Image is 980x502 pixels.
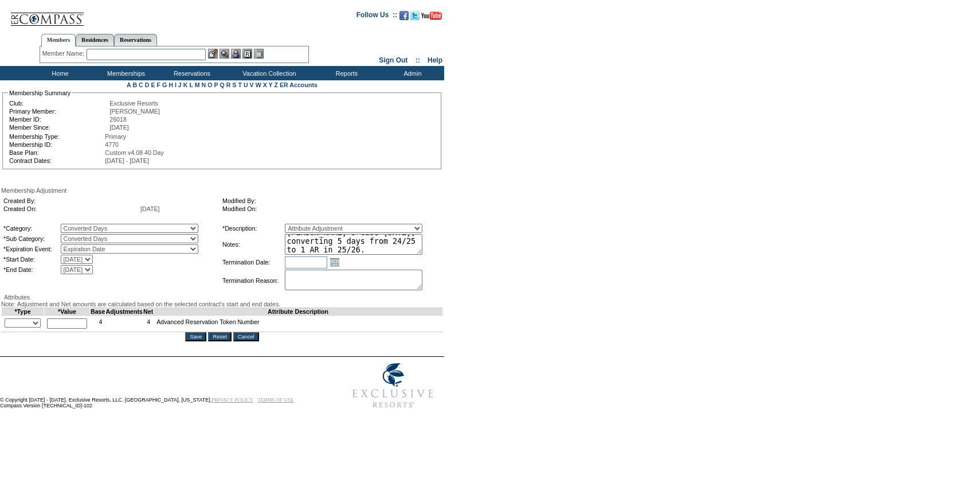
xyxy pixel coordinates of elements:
[91,316,105,332] td: 4
[202,81,206,88] a: N
[222,234,284,255] td: Notes:
[208,332,231,341] input: Reset
[9,108,108,115] td: Primary Member:
[195,81,200,88] a: M
[342,357,444,414] img: Exclusive Resorts
[109,116,127,123] span: 26018
[244,81,248,88] a: U
[421,14,442,21] a: Subscribe to our YouTube Channel
[105,149,163,156] span: Custom v4.08 40 Day
[158,66,224,80] td: Reservations
[105,133,126,140] span: Primary
[127,81,131,88] a: A
[378,66,444,80] td: Admin
[328,256,341,268] a: Open the calendar popup.
[183,81,188,88] a: K
[154,316,443,332] td: Advanced Reservation Token Number
[9,116,108,123] td: Member ID:
[224,66,312,80] td: Vacation Collection
[156,81,160,88] a: F
[214,81,218,88] a: P
[9,141,104,148] td: Membership ID:
[91,308,105,316] td: Base
[2,308,44,316] td: *Type
[76,34,114,46] a: Residences
[3,255,60,264] td: *Start Date:
[189,81,193,88] a: L
[42,49,87,59] div: Member Name:
[9,100,108,107] td: Club:
[9,133,104,140] td: Membership Type:
[232,81,236,88] a: S
[421,11,442,20] img: Subscribe to our YouTube Channel
[145,81,150,88] a: D
[3,224,60,233] td: *Category:
[143,316,154,332] td: 4
[175,81,177,88] a: I
[185,332,206,341] input: Save
[139,81,143,88] a: C
[415,56,420,64] span: ::
[428,56,442,64] a: Help
[9,149,104,156] td: Base Plan:
[258,397,294,403] a: TERMS OF USE
[143,308,154,316] td: Net
[250,81,254,88] a: V
[254,49,264,59] img: b_calculator.gif
[3,244,60,254] td: *Expiration Event:
[410,11,420,20] img: Follow us on Twitter
[105,308,143,316] td: Adjustments
[207,81,212,88] a: O
[269,81,273,88] a: Y
[109,108,160,115] span: [PERSON_NAME]
[8,89,72,96] legend: Membership Summary
[219,81,224,88] a: Q
[399,11,409,20] img: Become our fan on Facebook
[10,3,84,26] img: Compass Home
[162,81,167,88] a: G
[222,224,284,233] td: *Description:
[379,56,407,64] a: Sign Out
[154,308,443,316] td: Attribute Description
[140,205,160,212] span: [DATE]
[208,49,218,59] img: b_edit.gif
[41,34,76,46] a: Members
[231,49,241,59] img: Impersonate
[3,197,139,204] td: Created By:
[219,49,229,59] img: View
[238,81,242,88] a: T
[3,205,139,212] td: Created On:
[256,81,261,88] a: W
[1,187,443,194] div: Membership Adjustment
[263,81,267,88] a: X
[226,81,231,88] a: R
[222,205,437,212] td: Modified On:
[399,14,409,21] a: Become our fan on Facebook
[1,294,443,301] div: Attributes
[105,157,149,164] span: [DATE] - [DATE]
[9,157,104,164] td: Contract Dates:
[44,308,91,316] td: *Value
[109,124,129,131] span: [DATE]
[178,81,182,88] a: J
[312,66,378,80] td: Reports
[222,270,284,291] td: Termination Reason:
[26,66,92,80] td: Home
[3,265,60,274] td: *End Date:
[233,332,259,341] input: Cancel
[410,14,420,21] a: Follow us on Twitter
[109,100,158,107] span: Exclusive Resorts
[151,81,155,88] a: E
[132,81,137,88] a: B
[3,234,60,243] td: *Sub Category:
[92,66,158,80] td: Memberships
[356,10,397,24] td: Follow Us ::
[274,81,278,88] a: Z
[222,197,437,204] td: Modified By:
[222,256,284,268] td: Termination Date:
[242,49,252,59] img: Reservations
[168,81,173,88] a: H
[1,301,443,308] div: Note: Adjustment and Net amounts are calculated based on the selected contract's start and end da...
[105,141,119,148] span: 4770
[280,81,317,88] a: ER Accounts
